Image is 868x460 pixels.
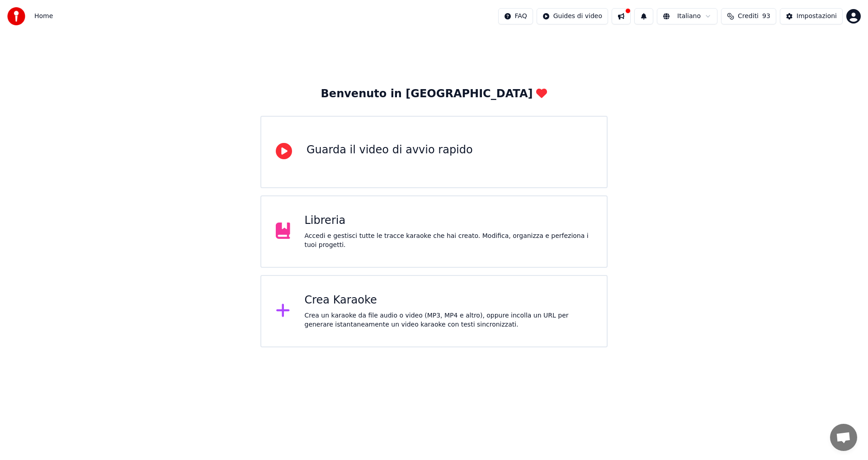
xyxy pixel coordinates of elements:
div: Guarda il video di avvio rapido [307,143,473,157]
button: Guides di video [537,8,608,24]
a: Aprire la chat [830,424,857,451]
div: Impostazioni [797,12,837,21]
div: Crea Karaoke [305,293,593,308]
div: Libreria [305,213,593,228]
button: Crediti93 [721,8,776,24]
div: Crea un karaoke da file audio o video (MP3, MP4 e altro), oppure incolla un URL per generare ista... [305,311,593,329]
button: Impostazioni [780,8,843,24]
nav: breadcrumb [34,12,53,21]
span: Home [34,12,53,21]
span: 93 [762,12,770,21]
div: Benvenuto in [GEOGRAPHIC_DATA] [321,87,547,101]
button: FAQ [498,8,533,24]
img: youka [7,7,25,25]
span: Crediti [738,12,759,21]
div: Accedi e gestisci tutte le tracce karaoke che hai creato. Modifica, organizza e perfeziona i tuoi... [305,232,593,250]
